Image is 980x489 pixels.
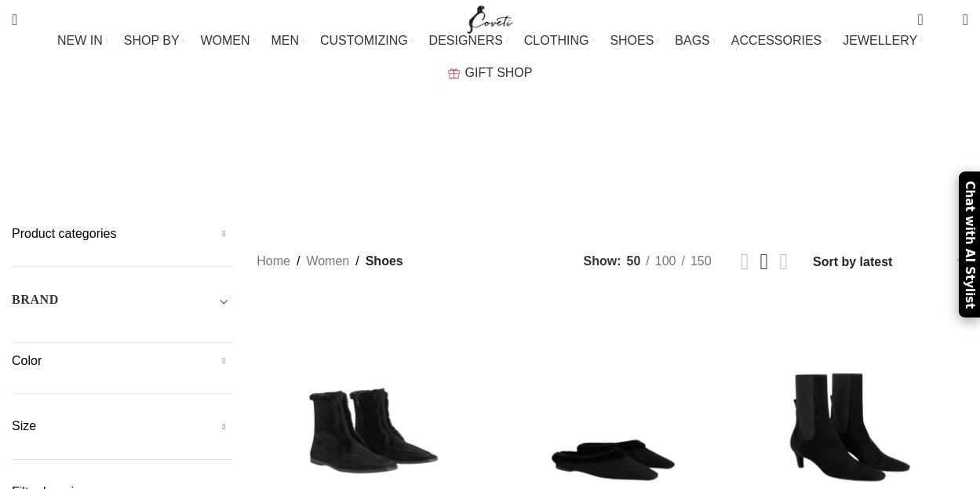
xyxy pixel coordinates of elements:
span: BAGS [675,33,709,48]
select: Shop order [811,250,968,273]
a: Go back [402,95,441,126]
a: Boots [59,140,98,178]
span: ACCESSORIES [731,33,822,48]
span: WOMEN [200,33,250,48]
a: Search [4,4,25,35]
span: SHOP BY [124,33,180,48]
a: MEN [271,25,304,57]
a: GIFT SHOP [448,57,533,89]
a: Brogues & Oxfords [121,140,245,178]
a: Heels [409,140,446,178]
h5: BRAND [12,291,59,308]
a: 0 [909,4,931,35]
a: BAGS [675,25,715,57]
span: 0 [919,8,931,20]
a: Sandals [706,140,760,178]
h5: Color [12,352,233,370]
a: 50 [621,251,647,272]
span: Flip Flops & Slides [268,151,385,166]
h5: Product categories [12,225,233,243]
a: Grid view 4 [779,250,788,273]
nav: Breadcrumb [257,251,403,272]
a: Slippers [782,140,836,178]
span: Show [584,251,621,272]
a: JEWELLERY [843,25,923,57]
a: Women [306,251,349,272]
span: NEW IN [57,33,103,48]
span: Brogues & Oxfords [121,151,245,166]
div: Toggle filter [12,290,233,319]
span: 0 [938,16,950,27]
h1: Shoes [441,90,539,132]
span: GIFT SHOP [465,65,533,80]
span: Sandals [706,151,760,166]
a: WOMEN [200,25,255,57]
span: MEN [271,33,300,48]
span: Heels [409,151,446,166]
a: Monk shoes [545,140,621,178]
a: Grid view 2 [741,250,749,273]
div: My Wishlist [935,4,951,35]
a: SHOES [610,25,659,57]
h5: Size [12,418,233,435]
a: 100 [650,251,682,272]
a: Sneakers [861,140,922,178]
span: Sneakers [861,151,922,166]
a: 150 [685,251,717,272]
a: ACCESSORIES [731,25,828,57]
a: DESIGNERS [429,25,508,57]
span: Monk shoes [545,151,621,166]
span: 150 [690,254,712,268]
a: CLOTHING [524,25,595,57]
a: Mules [644,140,683,178]
a: Grid view 3 [760,250,769,273]
span: Boots [59,151,98,166]
a: Loafers [469,140,522,178]
a: Flip Flops & Slides [268,140,385,178]
span: SHOES [610,33,654,48]
span: 50 [627,254,641,268]
span: 100 [655,254,676,268]
span: CUSTOMIZING [320,33,408,48]
span: Shoes [366,251,403,272]
a: SHOP BY [124,25,185,57]
span: DESIGNERS [429,33,503,48]
span: Mules [644,151,683,166]
a: Home [257,251,290,272]
a: CUSTOMIZING [320,25,413,57]
span: CLOTHING [524,33,589,48]
div: Main navigation [4,25,976,89]
a: NEW IN [57,25,108,57]
span: Loafers [469,151,522,166]
img: GiftBag [448,68,460,78]
a: Site logo [464,12,516,25]
span: Slippers [782,151,836,166]
span: JEWELLERY [843,33,917,48]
